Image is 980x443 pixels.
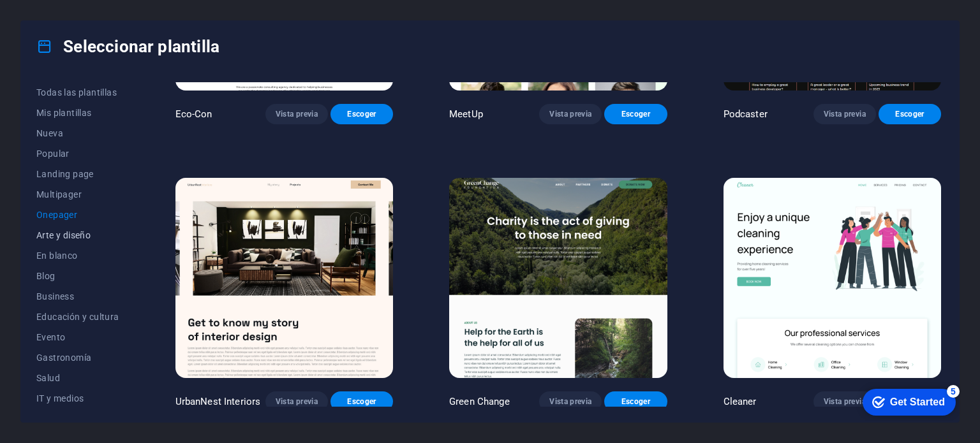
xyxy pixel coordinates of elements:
[549,396,591,407] span: Vista previa
[724,178,941,379] img: Cleaner
[36,245,119,266] button: En blanco
[813,104,876,124] button: Vista previa
[175,395,261,408] p: UrbanNest Interiors
[36,149,119,159] span: Popular
[36,103,119,123] button: Mis plantillas
[449,108,483,120] p: MeetUp
[36,388,119,409] button: IT y medios
[10,6,103,33] div: Get Started 5 items remaining, 0% complete
[614,396,657,407] span: Escoger
[724,108,768,120] p: Podcaster
[604,391,667,412] button: Escoger
[36,184,119,205] button: Multipager
[36,36,219,57] h4: Seleccionar plantilla
[449,178,667,379] img: Green Change
[539,104,602,124] button: Vista previa
[36,164,119,184] button: Landing page
[36,210,119,220] span: Onepager
[36,312,119,322] span: Educación y cultura
[276,109,318,119] span: Vista previa
[449,395,510,408] p: Green Change
[36,123,119,143] button: Nueva
[824,396,866,407] span: Vista previa
[614,109,657,119] span: Escoger
[36,108,119,118] span: Mis plantillas
[265,391,328,412] button: Vista previa
[36,347,119,368] button: Gastronomía
[36,373,119,383] span: Salud
[276,396,318,407] span: Vista previa
[94,3,107,15] div: 5
[36,327,119,347] button: Evento
[36,205,119,225] button: Onepager
[36,352,119,363] span: Gastronomía
[38,14,93,25] div: Get Started
[175,178,393,379] img: UrbanNest Interiors
[330,104,393,124] button: Escoger
[341,109,383,119] span: Escoger
[36,230,119,240] span: Arte y diseño
[265,104,328,124] button: Vista previa
[539,391,602,412] button: Vista previa
[36,307,119,327] button: Educación y cultura
[341,396,383,407] span: Escoger
[36,169,119,179] span: Landing page
[36,393,119,403] span: IT y medios
[889,109,931,119] span: Escoger
[330,391,393,412] button: Escoger
[36,251,119,261] span: En blanco
[604,104,667,124] button: Escoger
[36,266,119,286] button: Blog
[36,332,119,342] span: Evento
[36,271,119,281] span: Blog
[549,109,591,119] span: Vista previa
[824,109,866,119] span: Vista previa
[36,87,119,98] span: Todas las plantillas
[36,189,119,200] span: Multipager
[36,128,119,138] span: Nueva
[879,104,941,124] button: Escoger
[36,225,119,245] button: Arte y diseño
[36,286,119,307] button: Business
[813,391,876,412] button: Vista previa
[36,143,119,164] button: Popular
[724,395,757,408] p: Cleaner
[36,368,119,388] button: Salud
[36,291,119,301] span: Business
[36,82,119,103] button: Todas las plantillas
[175,108,212,120] p: Eco-Con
